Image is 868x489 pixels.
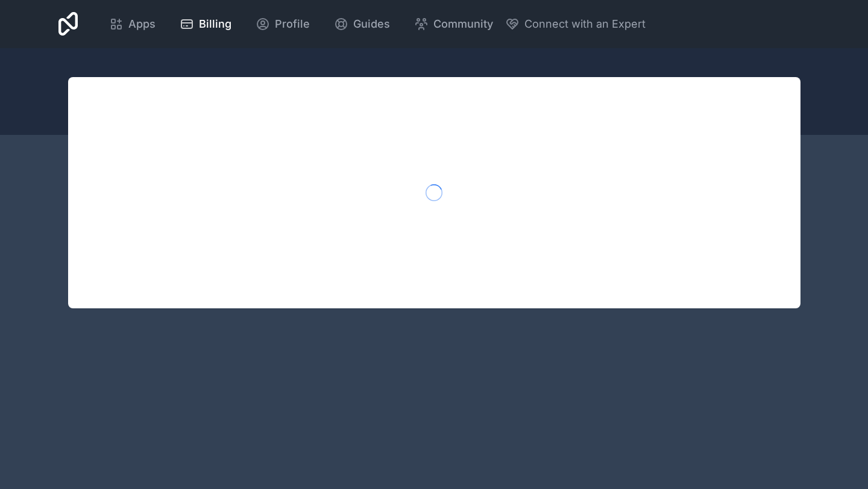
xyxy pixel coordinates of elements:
span: Community [433,16,493,33]
a: Community [404,11,503,37]
a: Apps [99,11,165,37]
span: Apps [128,16,156,33]
span: Connect with an Expert [524,16,646,33]
span: Profile [275,16,310,33]
a: Billing [170,11,241,37]
a: Guides [324,11,400,37]
a: Profile [246,11,319,37]
button: Connect with an Expert [505,16,646,33]
span: Billing [199,16,231,33]
span: Guides [353,16,390,33]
